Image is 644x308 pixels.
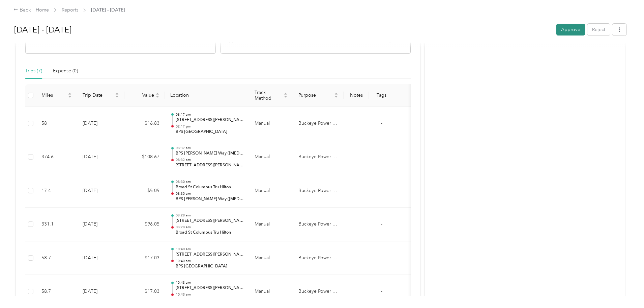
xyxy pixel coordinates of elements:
[176,292,244,297] p: 10:43 am
[68,95,72,99] span: caret-down
[293,140,344,174] td: Buckeye Power Sales
[165,84,249,107] th: Location
[249,140,293,174] td: Manual
[124,174,165,208] td: $5.05
[176,247,244,252] p: 10:40 am
[284,92,288,96] span: caret-up
[606,270,644,308] iframe: Everlance-gr Chat Button Frame
[176,230,244,236] p: Broad St Columbus Tru Hilton
[36,208,77,241] td: 331.1
[176,191,244,196] p: 08:30 am
[77,140,124,174] td: [DATE]
[176,129,244,135] p: BPS [GEOGRAPHIC_DATA]
[36,241,77,275] td: 58.7
[77,241,124,275] td: [DATE]
[124,241,165,275] td: $17.03
[36,84,77,107] th: Miles
[381,154,382,160] span: -
[556,24,585,35] button: Approve
[176,184,244,190] p: Broad St Columbus Tru Hilton
[68,92,72,96] span: caret-up
[124,84,165,107] th: Value
[249,107,293,141] td: Manual
[115,92,119,96] span: caret-up
[155,92,159,96] span: caret-up
[334,92,338,96] span: caret-up
[249,208,293,241] td: Manual
[176,146,244,150] p: 08:32 am
[155,95,159,99] span: caret-down
[176,158,244,162] p: 08:32 am
[124,107,165,141] td: $16.83
[249,174,293,208] td: Manual
[130,92,154,98] span: Value
[36,107,77,141] td: 58
[176,285,244,291] p: [STREET_ADDRESS][PERSON_NAME]
[176,180,244,184] p: 08:30 am
[176,213,244,218] p: 08:28 am
[249,84,293,107] th: Track Method
[91,6,125,14] span: [DATE] - [DATE]
[77,208,124,241] td: [DATE]
[381,221,382,227] span: -
[176,263,244,269] p: BPS [GEOGRAPHIC_DATA]
[381,188,382,193] span: -
[41,92,66,98] span: Miles
[53,67,78,75] div: Expense (0)
[25,67,42,75] div: Trips (7)
[83,92,114,98] span: Trip Date
[381,120,382,126] span: -
[77,84,124,107] th: Trip Date
[36,174,77,208] td: 17.4
[293,174,344,208] td: Buckeye Power Sales
[344,84,369,107] th: Notes
[176,280,244,285] p: 10:43 am
[13,6,31,14] div: Back
[293,84,344,107] th: Purpose
[14,22,552,38] h1: Aug 1 - 31, 2025
[587,24,610,35] button: Reject
[176,112,244,117] p: 08:17 am
[249,241,293,275] td: Manual
[381,288,382,294] span: -
[115,95,119,99] span: caret-down
[176,225,244,230] p: 08:28 am
[176,218,244,224] p: [STREET_ADDRESS][PERSON_NAME]
[124,140,165,174] td: $108.67
[176,259,244,263] p: 10:40 am
[176,196,244,202] p: BPS [PERSON_NAME] Way ([MEDICAL_DATA])
[298,92,333,98] span: Purpose
[62,7,78,13] a: Reports
[176,150,244,157] p: BPS [PERSON_NAME] Way ([MEDICAL_DATA])
[293,208,344,241] td: Buckeye Power Sales
[36,7,49,13] a: Home
[176,162,244,168] p: [STREET_ADDRESS][PERSON_NAME]
[293,107,344,141] td: Buckeye Power Sales
[176,252,244,258] p: [STREET_ADDRESS][PERSON_NAME]
[77,107,124,141] td: [DATE]
[176,124,244,129] p: 02:17 pm
[176,117,244,123] p: [STREET_ADDRESS][PERSON_NAME]
[334,95,338,99] span: caret-down
[255,90,282,101] span: Track Method
[284,95,288,99] span: caret-down
[369,84,394,107] th: Tags
[36,140,77,174] td: 374.6
[77,174,124,208] td: [DATE]
[124,208,165,241] td: $96.05
[293,241,344,275] td: Buckeye Power Sales
[381,255,382,261] span: -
